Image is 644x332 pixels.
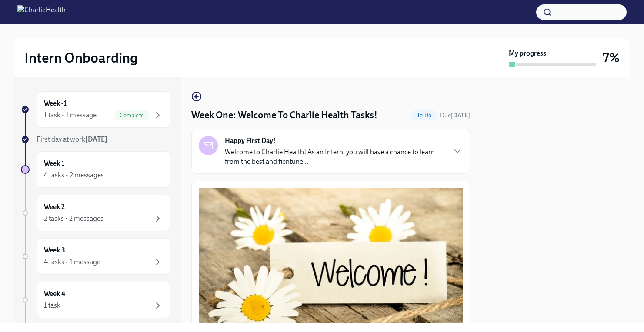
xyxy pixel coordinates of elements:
h6: Week -1 [44,99,67,108]
span: Complete [114,112,149,119]
span: To Do [412,112,437,119]
h3: 7% [603,50,620,66]
a: Week 34 tasks • 1 message [21,238,170,275]
div: 2 tasks • 2 messages [44,214,103,223]
a: Week -11 task • 1 messageComplete [21,91,170,128]
a: Week 22 tasks • 2 messages [21,195,170,231]
h6: Week 2 [44,202,65,212]
div: 4 tasks • 1 message [44,257,100,267]
p: Welcome to Charlie Health! As an Intern, you will have a chance to learn from the best and fientu... [225,147,445,166]
h6: Week 3 [44,246,65,255]
strong: My progress [509,49,546,58]
img: CharlieHealth [17,5,66,19]
h6: Week 4 [44,289,65,299]
span: September 9th, 2025 08:00 [440,111,470,120]
div: 1 task • 1 message [44,110,97,120]
span: Due [440,112,470,119]
strong: Happy First Day! [225,136,276,146]
strong: [DATE] [451,112,470,119]
strong: [DATE] [85,135,107,143]
span: First day at work [37,135,107,143]
div: 1 task [44,301,60,310]
a: Week 41 task [21,282,170,318]
h4: Week One: Welcome To Charlie Health Tasks! [191,109,377,122]
a: First day at work[DATE] [21,135,170,144]
h6: Week 1 [44,159,64,168]
a: Week 14 tasks • 2 messages [21,151,170,188]
h2: Intern Onboarding [24,49,138,66]
div: 4 tasks • 2 messages [44,170,104,180]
